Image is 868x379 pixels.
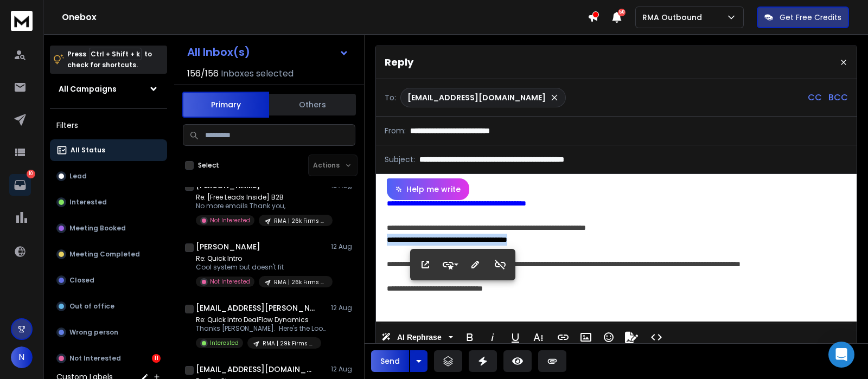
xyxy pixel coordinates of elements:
p: 12 Aug [331,365,355,374]
button: N [11,346,33,368]
p: Re: Quick Intro [196,254,326,263]
h3: Inboxes selected [221,67,293,80]
button: Emoticons [598,326,619,348]
p: Meeting Completed [69,250,140,259]
button: Bold (Ctrl+B) [459,326,480,348]
button: Help me write [387,178,469,200]
div: Open Intercom Messenger [828,342,854,368]
button: Edit Link [465,254,486,275]
img: logo [11,11,33,31]
button: Primary [182,92,269,118]
p: No more emails Thank you, [196,202,326,210]
button: Signature [621,326,642,348]
a: 10 [9,174,31,196]
button: Open Link [415,254,436,275]
p: Not Interested [210,278,250,286]
p: RMA Outbound [642,12,706,23]
p: Out of office [69,302,114,311]
button: Meeting Booked [50,217,167,239]
p: Re: [Free Leads Inside] B2B [196,193,326,202]
button: Meeting Completed [50,243,167,265]
button: Out of office [50,296,167,317]
p: RMA | 26k Firms (Specific Owner Info) [274,278,326,286]
span: 50 [618,9,626,16]
p: From: [385,125,406,136]
h1: All Campaigns [59,83,117,94]
div: 11 [152,354,161,363]
p: [EMAIL_ADDRESS][DOMAIN_NAME] [407,92,546,103]
p: Interested [210,339,239,347]
p: 12 Aug [331,304,355,312]
button: Not Interested11 [50,348,167,369]
p: Not Interested [210,216,250,224]
p: BCC [828,91,848,104]
button: Style [440,254,461,275]
p: All Status [71,146,105,155]
p: Press to check for shortcuts. [67,49,152,70]
p: RMA | 26k Firms (Specific Owner Info) [274,217,326,225]
button: Underline (Ctrl+U) [505,326,526,348]
p: Closed [69,276,94,285]
h1: All Inbox(s) [187,47,250,57]
button: More Text [528,326,548,348]
button: Interested [50,191,167,213]
p: RMA | 29k Firms (General Team Info) [263,339,315,348]
p: Interested [69,198,107,207]
h1: [EMAIL_ADDRESS][PERSON_NAME][DOMAIN_NAME] [196,303,315,313]
p: CC [808,91,822,104]
button: Insert Link (Ctrl+K) [553,326,573,348]
span: 156 / 156 [187,67,219,80]
button: Code View [646,326,667,348]
button: All Inbox(s) [178,41,358,63]
p: Re: Quick Intro DealFlow Dynamics [196,316,326,324]
span: AI Rephrase [395,333,444,342]
h1: [EMAIL_ADDRESS][DOMAIN_NAME] [196,364,315,375]
p: Not Interested [69,354,121,363]
h1: [PERSON_NAME] [196,241,260,252]
button: All Campaigns [50,78,167,100]
p: To: [385,92,396,103]
button: Unlink [490,254,510,275]
label: Select [198,161,219,170]
p: Meeting Booked [69,224,126,233]
h3: Filters [50,118,167,133]
p: 12 Aug [331,242,355,251]
button: Italic (Ctrl+I) [482,326,503,348]
button: Closed [50,269,167,291]
p: Reply [385,55,413,70]
button: AI Rephrase [379,326,455,348]
p: Get Free Credits [780,12,841,23]
p: 10 [27,170,35,178]
button: Get Free Credits [757,7,849,28]
button: Wrong person [50,322,167,343]
button: Lead [50,165,167,187]
p: Lead [69,172,87,181]
p: Cool system but doesn't fit [196,263,326,272]
button: Others [269,93,356,117]
button: Send [371,350,409,372]
span: Ctrl + Shift + k [89,48,142,60]
p: Thanks [PERSON_NAME]. Here's the Loom video: [URL][DOMAIN_NAME] [[URL][DOMAIN_NAME]] I’m [196,324,326,333]
p: Wrong person [69,328,118,337]
p: Subject: [385,154,415,165]
h1: Onebox [62,11,588,24]
button: All Status [50,139,167,161]
button: Insert Image (Ctrl+P) [576,326,596,348]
